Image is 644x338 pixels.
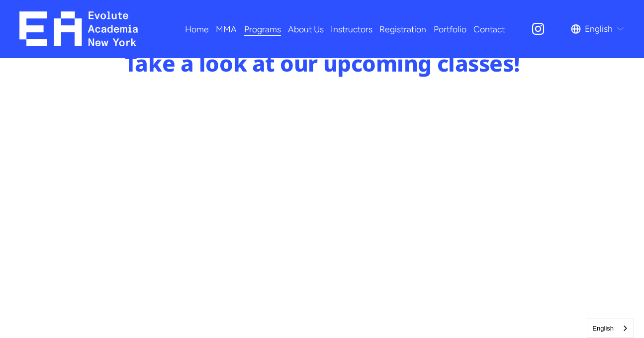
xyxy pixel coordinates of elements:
span: Programs [244,21,281,37]
a: About Us [288,20,324,38]
span: MMA [216,21,237,37]
aside: Language selected: English [587,319,634,338]
img: EA [19,11,138,46]
a: folder dropdown [216,20,237,38]
a: Instructors [331,20,372,38]
a: folder dropdown [244,20,281,38]
a: Home [185,20,209,38]
div: language picker [571,20,625,38]
span: English [585,21,613,37]
a: English [587,319,634,338]
a: Portfolio [434,20,466,38]
a: Instagram [531,21,546,36]
a: Contact [473,20,505,38]
h3: Take a look at our upcoming classes! [121,49,523,78]
a: Registration [379,20,426,38]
